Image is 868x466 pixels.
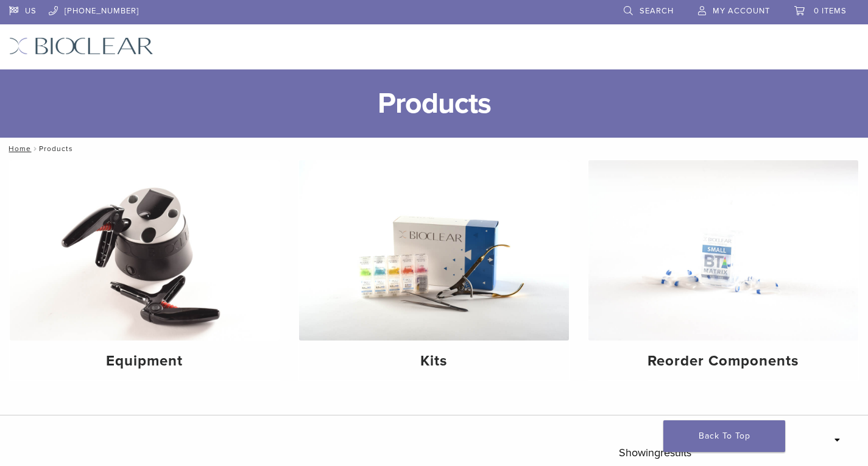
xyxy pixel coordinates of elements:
[663,420,785,452] a: Back To Top
[309,350,559,372] h4: Kits
[814,6,847,16] span: 0 items
[299,160,569,380] a: Kits
[31,146,39,152] span: /
[299,160,569,341] img: Kits
[588,160,858,380] a: Reorder Components
[10,160,280,341] img: Equipment
[5,144,31,153] a: Home
[19,350,270,372] h4: Equipment
[588,160,858,341] img: Reorder Components
[598,350,849,372] h4: Reorder Components
[10,160,280,380] a: Equipment
[619,440,691,465] p: Showing results
[9,37,153,55] img: Bioclear
[640,6,674,16] span: Search
[713,6,770,16] span: My Account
